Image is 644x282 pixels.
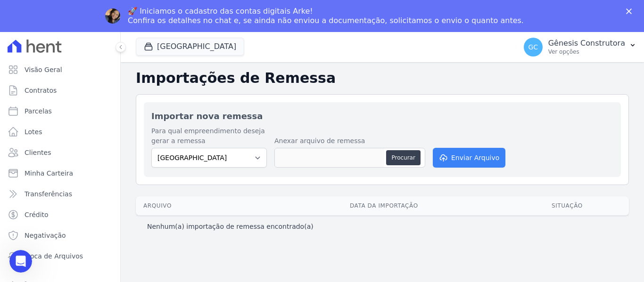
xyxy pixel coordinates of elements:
[4,60,116,79] a: Visão Geral
[151,126,267,146] label: Para qual empreendimento deseja gerar a remessa
[25,65,62,74] span: Visão Geral
[433,148,505,168] button: Enviar Arquivo
[9,250,32,273] iframe: Intercom live chat
[136,70,629,87] h2: Importações de Remessa
[505,196,629,215] th: Situação
[136,196,263,215] th: Arquivo
[548,48,625,56] p: Ver opções
[274,136,425,146] label: Anexar arquivo de remessa
[386,150,420,165] button: Procurar
[528,44,538,50] span: GC
[25,231,66,240] span: Negativação
[4,143,116,162] a: Clientes
[136,38,244,56] button: [GEOGRAPHIC_DATA]
[128,7,524,25] div: 🚀 Iniciamos o cadastro das contas digitais Arke! Confira os detalhes no chat e, se ainda não envi...
[4,102,116,121] a: Parcelas
[4,205,116,224] a: Crédito
[4,122,116,141] a: Lotes
[25,169,73,178] span: Minha Carteira
[25,210,49,219] span: Crédito
[25,127,42,137] span: Lotes
[25,251,83,261] span: Troca de Arquivos
[548,39,625,48] p: Gênesis Construtora
[626,8,636,14] div: Fechar
[4,247,116,266] a: Troca de Arquivos
[4,164,116,183] a: Minha Carteira
[516,34,644,60] button: GC Gênesis Construtora Ver opções
[151,110,613,122] h2: Importar nova remessa
[25,148,51,157] span: Clientes
[4,81,116,100] a: Contratos
[263,196,505,215] th: Data da Importação
[25,86,57,95] span: Contratos
[147,222,314,231] p: Nenhum(a) importação de remessa encontrado(a)
[25,189,72,199] span: Transferências
[25,106,52,116] span: Parcelas
[4,185,116,203] a: Transferências
[105,8,120,24] img: Profile image for Adriane
[4,226,116,245] a: Negativação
